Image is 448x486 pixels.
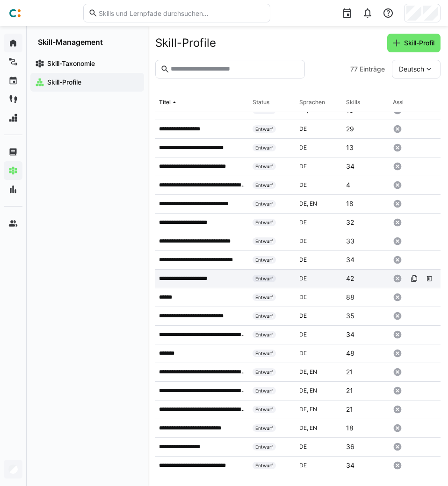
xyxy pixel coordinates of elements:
span: Entwurf [253,368,276,376]
span: Entwurf [253,200,276,207]
span: de [299,293,307,300]
p: 42 [346,274,354,283]
span: Entwurf [253,443,276,450]
span: de [299,462,307,469]
span: Entwurf [253,424,276,432]
span: Entwurf [253,293,276,301]
span: de [299,163,307,170]
div: Assigned to [393,99,424,106]
span: de [299,144,307,151]
span: Entwurf [253,256,276,264]
span: Entwurf [253,181,276,189]
div: Sprachen [299,99,325,106]
span: en [310,368,317,375]
p: 29 [346,124,354,134]
span: de [299,406,310,413]
p: 21 [346,367,353,377]
span: Entwurf [253,125,276,133]
p: 21 [346,405,353,414]
div: Status [253,99,269,106]
span: Einträge [360,64,385,74]
span: Entwurf [253,462,276,469]
span: Entwurf [253,144,276,151]
span: de [299,219,307,226]
p: 36 [346,442,354,451]
p: 18 [346,199,354,208]
span: de [299,368,310,375]
p: 34 [346,330,354,339]
span: 77 [350,64,358,74]
span: de [299,200,310,207]
p: 88 [346,293,354,302]
p: 34 [346,162,354,171]
p: 33 [346,236,354,246]
span: de [299,387,310,394]
p: 34 [346,255,354,264]
p: 48 [346,349,354,358]
span: Entwurf [253,350,276,357]
span: de [299,181,307,188]
span: Entwurf [253,237,276,245]
span: Entwurf [253,312,276,320]
span: en [310,424,317,431]
span: de [299,237,307,244]
p: 35 [346,311,354,321]
span: Deutsch [399,64,424,74]
span: Entwurf [253,331,276,338]
p: 21 [346,386,353,395]
div: Titel [159,99,171,106]
span: de [299,424,310,431]
p: 18 [346,423,354,433]
span: Entwurf [253,387,276,394]
span: en [310,387,317,394]
p: 32 [346,218,354,227]
span: de [299,350,307,357]
span: de [299,312,307,319]
div: Skills [346,99,360,106]
span: Skill-Profil [403,38,436,48]
span: de [299,125,307,132]
span: de [299,443,307,450]
span: Entwurf [253,275,276,282]
input: Skills und Lernpfade durchsuchen… [98,9,265,17]
span: de [299,256,307,263]
button: Skill-Profil [387,34,441,52]
span: Entwurf [253,219,276,226]
span: de [299,275,307,282]
span: Entwurf [253,163,276,170]
span: de [299,331,307,338]
h2: Skill-Profile [155,36,216,50]
p: 13 [346,143,354,152]
span: en [310,200,317,207]
span: Entwurf [253,406,276,413]
p: 4 [346,180,350,190]
span: en [310,406,317,413]
p: 34 [346,461,354,470]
